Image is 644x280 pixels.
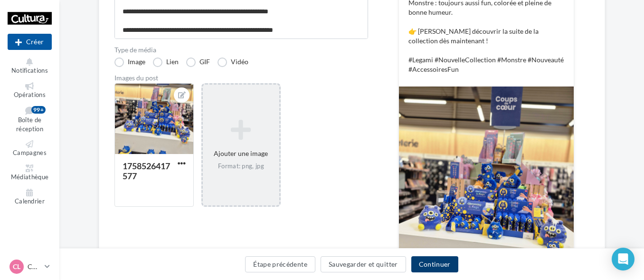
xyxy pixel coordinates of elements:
[218,58,248,67] label: Vidéo
[123,161,170,181] div: 1758526417577
[14,91,46,98] span: Opérations
[8,187,52,207] a: Calendrier
[114,58,145,67] label: Image
[8,104,52,135] a: Boîte de réception99+
[28,262,41,271] p: CHAMBRAY LES TOURS
[8,163,52,183] a: Médiathèque
[11,67,48,74] span: Notifications
[612,248,635,270] div: Open Intercom Messenger
[8,34,52,50] div: Nouvelle campagne
[321,256,406,272] button: Sauvegarder et quitter
[15,197,45,205] span: Calendrier
[8,138,52,159] a: Campagnes
[411,256,458,272] button: Continuer
[8,56,52,77] button: Notifications
[153,58,179,67] label: Lien
[31,106,46,114] div: 99+
[8,80,52,101] a: Opérations
[13,149,47,157] span: Campagnes
[8,258,52,276] a: CL CHAMBRAY LES TOURS
[114,47,368,53] label: Type de média
[16,116,43,133] span: Boîte de réception
[11,173,49,181] span: Médiathèque
[114,75,368,81] div: Images du post
[245,256,315,272] button: Étape précédente
[8,34,52,50] button: Créer
[13,262,20,271] span: CL
[186,58,210,67] label: GIF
